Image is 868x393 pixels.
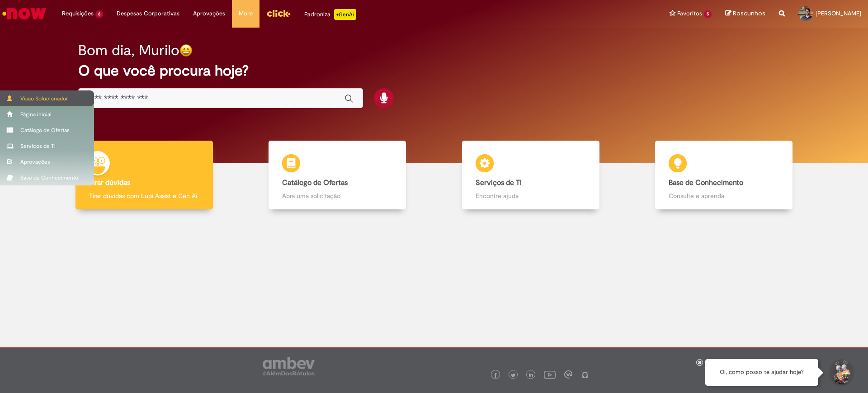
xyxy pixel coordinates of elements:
[89,178,130,187] b: Tirar dúvidas
[511,373,515,378] img: logo_footer_twitter.png
[704,10,712,18] span: 5
[95,10,103,18] span: 6
[239,9,253,18] span: More
[705,359,818,386] div: Oi, como posso te ajudar hoje?
[78,43,179,58] h2: Bom dia, Murilo
[266,6,291,20] img: click_logo_yellow_360x200.png
[816,9,861,17] span: [PERSON_NAME]
[62,9,94,18] span: Requisições
[581,370,589,379] img: logo_footer_naosei.png
[544,369,556,380] img: logo_footer_youtube.png
[89,191,199,200] p: Tirar dúvidas com Lupi Assist e Gen Ai
[669,178,743,187] b: Base de Conhecimento
[564,370,572,379] img: logo_footer_workplace.png
[827,359,854,386] button: Iniciar Conversa de Suporte
[1,5,47,23] img: ServiceNow
[493,373,498,378] img: logo_footer_facebook.png
[78,63,790,79] h2: O que você procura hoje?
[677,9,702,18] span: Favoritos
[241,141,434,210] a: Catálogo de Ofertas Abra uma solicitação
[725,9,765,18] a: Rascunhos
[179,44,193,57] img: happy-face.png
[627,141,821,210] a: Base de Conhecimento Consulte e aprenda
[669,191,779,200] p: Consulte e aprenda
[334,9,356,20] p: +GenAi
[304,9,356,20] div: Padroniza
[529,373,533,378] img: logo_footer_linkedin.png
[733,9,765,18] span: Rascunhos
[476,191,586,200] p: Encontre ajuda
[193,9,225,18] span: Aprovações
[282,191,392,200] p: Abra uma solicitação
[282,178,348,187] b: Catálogo de Ofertas
[263,357,315,375] img: logo_footer_ambev_rotulo_gray.png
[117,9,179,18] span: Despesas Corporativas
[47,141,241,210] a: Tirar dúvidas Tirar dúvidas com Lupi Assist e Gen Ai
[476,178,522,187] b: Serviços de TI
[434,141,627,210] a: Serviços de TI Encontre ajuda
